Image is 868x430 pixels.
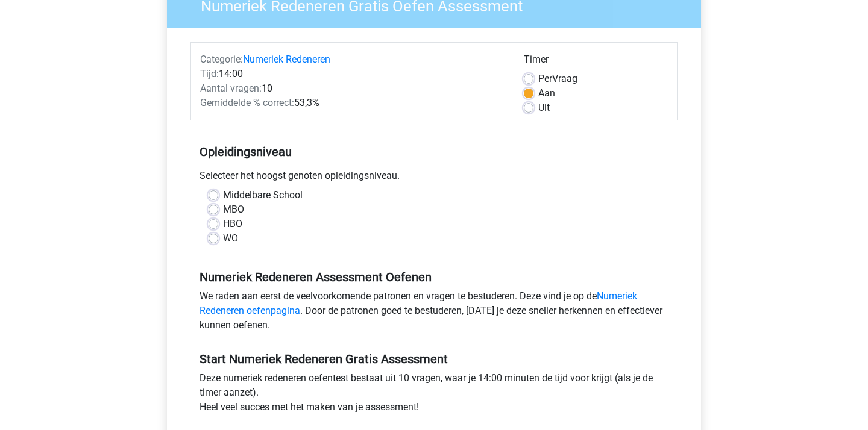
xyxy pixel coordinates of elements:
h5: Numeriek Redeneren Assessment Oefenen [200,270,668,284]
span: Tijd: [200,68,219,79]
span: Per [538,73,552,84]
span: Categorie: [200,54,243,65]
label: MBO [223,202,244,217]
label: Uit [538,101,550,115]
span: Gemiddelde % correct: [200,97,294,108]
div: Deze numeriek redeneren oefentest bestaat uit 10 vragen, waar je 14:00 minuten de tijd voor krijg... [190,371,678,419]
span: Aantal vragen: [200,83,262,94]
label: Aan [538,86,555,101]
label: Middelbare School [223,188,303,202]
div: We raden aan eerst de veelvoorkomende patronen en vragen te bestuderen. Deze vind je op de . Door... [190,289,678,337]
div: Selecteer het hoogst genoten opleidingsniveau. [190,169,678,188]
label: HBO [223,217,242,231]
a: Numeriek Redeneren [243,54,330,65]
h5: Start Numeriek Redeneren Gratis Assessment [200,352,668,366]
h5: Opleidingsniveau [200,140,668,164]
label: Vraag [538,72,577,86]
div: Timer [524,52,668,72]
div: 14:00 [191,67,515,81]
div: 10 [191,81,515,96]
div: 53,3% [191,96,515,110]
label: WO [223,231,238,246]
